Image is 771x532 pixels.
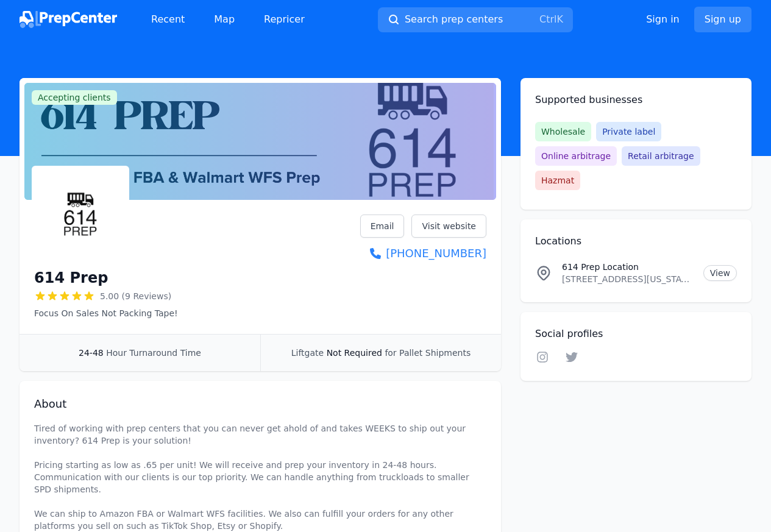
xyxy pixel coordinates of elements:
[535,93,737,107] h2: Supported businesses
[34,395,486,413] h2: About
[385,348,471,358] span: for Pallet Shipments
[646,12,680,27] a: Sign in
[327,348,382,358] span: Not Required
[411,215,486,238] a: Visit website
[32,90,117,105] span: Accepting clients
[622,146,700,166] span: Retail arbitrage
[535,327,737,341] h2: Social profiles
[360,245,486,262] a: [PHONE_NUMBER]
[360,215,405,238] a: Email
[562,261,694,273] p: 614 Prep Location
[556,13,563,25] kbd: K
[291,348,324,358] span: Liftgate
[20,11,117,28] img: PrepCenter
[106,348,201,358] span: Hour Turnaround Time
[535,171,580,190] span: Hazmat
[100,290,171,302] span: 5.00 (9 Reviews)
[34,268,108,288] h1: 614 Prep
[79,348,104,358] span: 24-48
[535,122,591,141] span: Wholesale
[535,146,617,166] span: Online arbitrage
[34,307,178,319] p: Focus On Sales Not Packing Tape!
[694,7,751,32] a: Sign up
[141,7,194,32] a: Recent
[254,7,314,32] a: Repricer
[535,234,737,249] h2: Locations
[405,12,503,27] span: Search prep centers
[34,168,127,261] img: 614 Prep
[204,7,244,32] a: Map
[562,273,694,285] p: [STREET_ADDRESS][US_STATE]
[703,265,737,281] a: View
[378,7,573,32] button: Search prep centersCtrlK
[539,13,556,25] kbd: Ctrl
[596,122,661,141] span: Private label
